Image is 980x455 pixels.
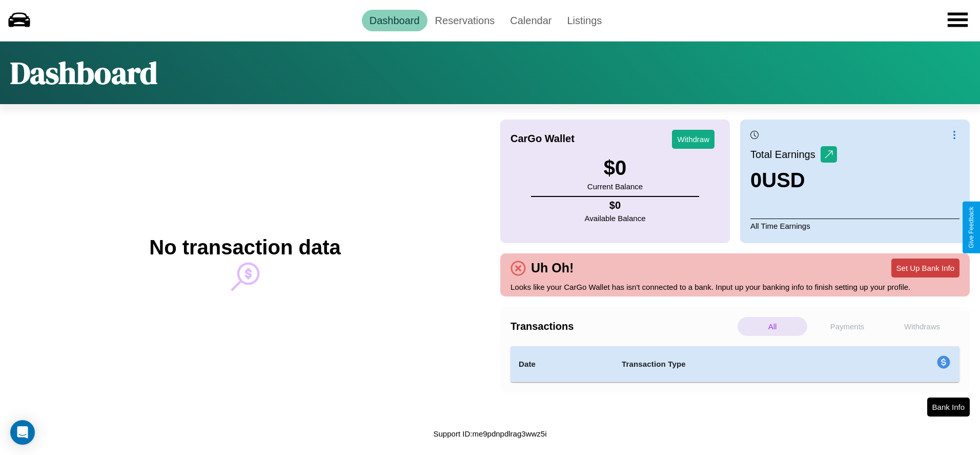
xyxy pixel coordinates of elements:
[750,169,837,192] h3: 0 USD
[622,358,853,370] h4: Transaction Type
[519,358,605,370] h4: Date
[511,280,959,294] p: Looks like your CarGo Wallet has isn't connected to a bank. Input up your banking info to finish ...
[738,317,807,336] p: All
[587,156,643,180] h3: $ 0
[434,427,547,441] p: Support ID: me9pdnpdlrag3wwz5i
[511,346,959,382] table: simple table
[927,398,970,417] button: Bank Info
[362,10,427,31] a: Dashboard
[427,10,503,31] a: Reservations
[585,211,646,225] p: Available Balance
[502,10,559,31] a: Calendar
[587,180,643,193] p: Current Balance
[511,321,735,332] h4: Transactions
[672,130,714,149] button: Withdraw
[887,317,957,336] p: Withdraws
[511,133,575,145] h4: CarGo Wallet
[559,10,609,31] a: Listings
[812,317,882,336] p: Payments
[10,52,157,94] h1: Dashboard
[750,219,959,233] p: All Time Earnings
[10,420,35,445] div: Open Intercom Messenger
[585,200,646,211] h4: $ 0
[149,236,340,259] h2: No transaction data
[968,207,975,248] div: Give Feedback
[750,145,821,164] p: Total Earnings
[526,261,579,275] h4: Uh Oh!
[891,259,959,278] button: Set Up Bank Info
